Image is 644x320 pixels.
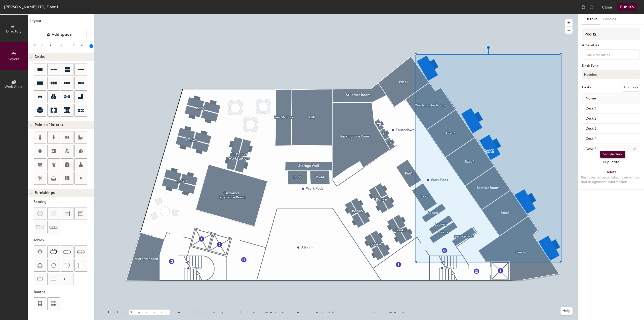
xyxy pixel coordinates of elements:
[582,70,640,79] button: Hoteled
[583,135,639,142] input: Unnamed desk
[560,307,573,315] button: Help
[74,259,87,272] button: Table (1x1)
[34,289,94,295] div: Booths
[63,248,71,256] img: Eight seat table
[8,57,20,61] span: Layout
[65,263,70,268] img: Table (round)
[47,259,60,272] button: Six seat round table
[582,43,640,47] div: Amenities
[50,223,58,231] img: Couch (x3)
[74,207,87,220] button: Couch (corner)
[581,175,641,184] div: Removes all associated reservation and assignment information
[34,207,46,220] button: Stool
[61,245,73,258] button: Eight seat table
[28,18,94,26] h1: Layout
[65,211,70,216] img: Couch (middle)
[52,32,72,37] span: Add space
[77,248,85,256] img: Ten seat table
[34,237,94,243] div: Tables
[582,14,600,24] button: Details
[34,297,46,310] button: Four seat booth
[50,249,58,254] img: Six seat table
[47,207,60,220] button: Cushion
[36,223,44,231] img: Couch (x2)
[47,221,60,233] button: Couch (x3)
[34,245,46,258] button: Four seat table
[617,3,637,11] button: Publish
[583,115,639,122] input: Unnamed desk
[6,29,22,33] span: Directory
[35,123,65,127] span: Points of Interest
[4,4,58,10] div: [PERSON_NAME] LTD, Floor 1
[584,51,630,57] input: Add amenities
[35,191,55,195] span: Furnishings
[47,245,60,258] button: Six seat table
[34,43,89,47] div: Resize
[581,5,586,10] img: Undo
[37,276,43,281] img: Table (1x2)
[583,105,639,112] input: Unnamed desk
[34,221,46,233] button: Couch (x2)
[32,30,87,39] button: Add space
[34,199,94,205] div: Seating
[37,263,43,268] img: Four seat round table
[37,211,43,216] img: Stool
[582,85,591,89] div: Desks
[47,297,60,310] button: Six seat booth
[622,83,640,92] button: Ungroup
[602,3,612,11] button: Close
[51,301,56,306] img: Six seat booth
[61,207,73,220] button: Couch (middle)
[589,5,594,10] img: Redo
[61,273,73,285] button: Table (1x4)
[35,55,45,59] span: Desks
[583,145,639,152] input: Unnamed desk
[34,273,46,285] button: Table (1x2)
[37,249,43,254] img: Four seat table
[583,94,598,103] span: Name
[51,211,56,216] img: Cushion
[583,125,639,132] input: Unnamed desk
[51,263,56,268] img: Six seat round table
[51,276,56,281] img: Table (1x3)
[5,85,23,89] span: Work Areas
[64,276,70,281] img: Table (1x4)
[600,14,619,24] button: Policies
[47,273,60,285] button: Table (1x3)
[74,245,87,258] button: Ten seat table
[78,263,83,268] img: Table (1x1)
[582,64,640,68] div: Desk Type
[34,259,46,272] button: Four seat round table
[78,211,83,216] img: Couch (corner)
[578,157,644,167] button: Duplicate
[61,259,73,272] button: Table (round)
[578,167,644,189] button: DeleteRemoves all associated reservation and assignment information
[38,301,42,306] img: Four seat booth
